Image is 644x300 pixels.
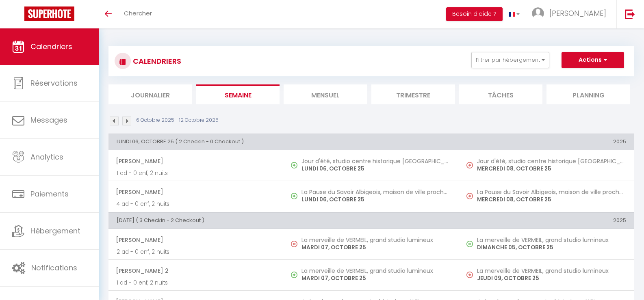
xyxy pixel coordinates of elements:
p: 1 ad - 0 enf, 2 nuits [117,169,275,177]
h5: La merveille de VERMEIL, grand studio lumineux [301,237,451,243]
span: [PERSON_NAME] [549,8,606,18]
img: NO IMAGE [291,241,297,247]
img: Super Booking [24,6,74,21]
img: NO IMAGE [466,272,473,278]
p: JEUDI 09, OCTOBRE 25 [477,274,626,283]
li: Planning [546,84,630,104]
span: Chercher [124,9,152,17]
span: [PERSON_NAME] 2 [116,263,275,278]
h5: La merveille de VERMEIL, grand studio lumineux [477,268,626,274]
img: logout [625,9,635,19]
li: Tâches [459,84,543,104]
span: Hébergement [30,226,80,236]
img: NO IMAGE [466,193,473,199]
span: [PERSON_NAME] [116,232,275,248]
span: Messages [30,115,67,125]
img: NO IMAGE [466,241,473,247]
button: Filtrer par hébergement [471,52,549,68]
li: Journalier [108,84,192,104]
p: LUNDI 06, OCTOBRE 25 [301,195,451,204]
span: Analytics [30,152,63,162]
button: Actions [562,52,624,68]
p: 6 Octobre 2025 - 12 Octobre 2025 [136,117,219,124]
h3: CALENDRIERS [131,52,181,70]
h5: Jour d'été, studio centre historique [GEOGRAPHIC_DATA] [477,158,626,164]
span: Calendriers [30,41,72,52]
p: 4 ad - 0 enf, 2 nuits [117,200,275,208]
li: Trimestre [371,84,455,104]
p: MERCREDI 08, OCTOBRE 25 [477,164,626,173]
p: DIMANCHE 05, OCTOBRE 25 [477,243,626,252]
h5: La merveille de VERMEIL, grand studio lumineux [301,268,451,274]
button: Besoin d'aide ? [446,7,503,21]
th: [DATE] ( 3 Checkin - 2 Checkout ) [108,212,459,229]
p: 2 ad - 0 enf, 2 nuits [117,248,275,256]
th: 2025 [459,212,634,229]
img: ... [532,7,544,19]
p: MERCREDI 08, OCTOBRE 25 [477,195,626,204]
h5: Jour d'été, studio centre historique [GEOGRAPHIC_DATA] [301,158,451,164]
th: LUNDI 06, OCTOBRE 25 ( 2 Checkin - 0 Checkout ) [108,134,459,150]
p: MARDI 07, OCTOBRE 25 [301,243,451,252]
span: [PERSON_NAME] [116,184,275,200]
li: Mensuel [284,84,367,104]
img: NO IMAGE [466,162,473,168]
p: LUNDI 06, OCTOBRE 25 [301,164,451,173]
h5: La Pause du Savoir Albigeois, maison de ville proche du centre [477,189,626,195]
span: Notifications [31,263,77,273]
h5: La Pause du Savoir Albigeois, maison de ville proche du centre [301,189,451,195]
span: Réservations [30,78,78,88]
li: Semaine [196,84,280,104]
p: MARDI 07, OCTOBRE 25 [301,274,451,283]
span: [PERSON_NAME] [116,153,275,169]
span: Paiements [30,189,69,199]
p: 1 ad - 0 enf, 2 nuits [117,278,275,287]
th: 2025 [459,134,634,150]
h5: La merveille de VERMEIL, grand studio lumineux [477,237,626,243]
